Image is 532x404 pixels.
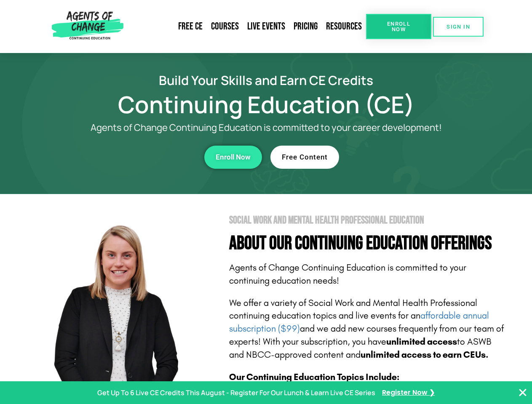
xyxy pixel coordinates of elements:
[229,372,399,383] b: Our Continuing Education Topics Include:
[518,388,528,398] button: Close Banner
[207,17,243,36] a: Courses
[26,95,506,114] h1: Continuing Education (CE)
[97,387,375,399] p: Get Up To 6 Live CE Credits This August - Register For Our Lunch & Learn Live CE Series
[433,17,484,37] a: SIGN IN
[361,349,489,360] b: unlimited access to earn CEUs.
[446,24,470,29] span: SIGN IN
[60,122,473,133] p: Agents of Change Continuing Education is committed to your career development!
[216,154,251,161] span: Enroll Now
[322,17,366,36] a: Resources
[204,146,262,169] a: Enroll Now
[229,215,506,226] h2: Social Work and Mental Health Professional Education
[366,14,431,39] a: Enroll Now
[229,297,506,361] p: We offer a variety of Social Work and Mental Health Professional continuing education topics and ...
[229,234,506,253] h4: About Our Continuing Education Offerings
[243,17,289,36] a: Live Events
[380,21,418,32] span: Enroll Now
[26,74,506,86] h2: Build Your Skills and Earn CE Credits
[229,262,466,286] span: Agents of Change Continuing Education is committed to your continuing education needs!
[289,17,322,36] a: Pricing
[174,17,207,36] a: Free CE
[282,154,328,161] span: Free Content
[382,387,435,399] a: Register Now ❯
[127,17,366,36] nav: Menu
[386,336,457,347] b: unlimited access
[270,146,339,169] a: Free Content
